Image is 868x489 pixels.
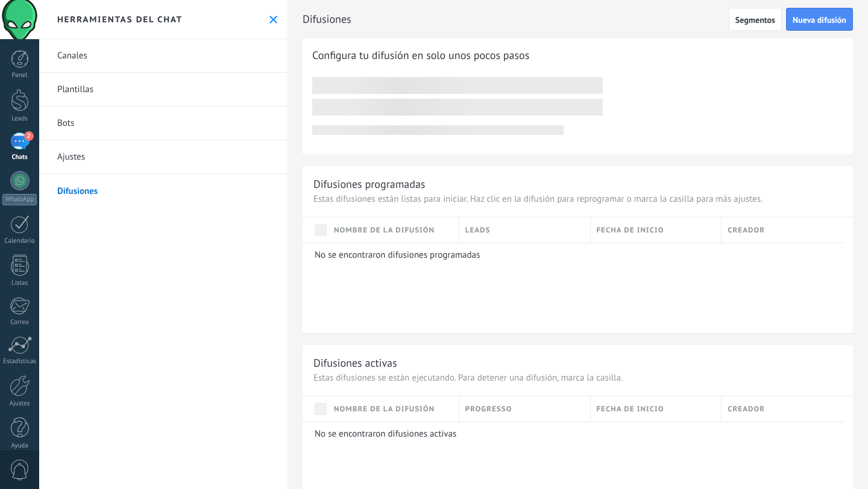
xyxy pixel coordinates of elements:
div: Ayuda [2,442,37,450]
div: Chats [2,154,37,161]
button: Segmentos [729,8,782,31]
a: Plantillas [39,73,288,107]
span: Configura tu difusión en solo unos pocos pasos [312,48,529,63]
span: Creador [728,403,765,415]
p: No se encontraron difusiones programadas [315,249,835,261]
span: Fecha de inicio [597,403,664,415]
span: Nombre de la difusión [334,225,435,236]
span: Segmentos [735,16,775,24]
a: Canales [39,39,288,73]
span: Fecha de inicio [597,225,664,236]
p: Estas difusiones se están ejecutando. Para detener una difusión, marca la casilla. [313,372,842,384]
span: 2 [24,131,34,141]
a: Difusiones [39,174,288,208]
div: Calendario [2,237,37,245]
div: Listas [2,279,37,287]
p: Estas difusiones están listas para iniciar. Haz clic en la difusión para reprogramar o marca la c... [313,193,842,205]
h2: Difusiones [303,7,729,31]
div: Leads [2,115,37,123]
div: Panel [2,72,37,79]
h2: Herramientas del chat [57,14,183,25]
span: Progresso [465,403,512,415]
div: Correo [2,319,37,326]
button: Nueva difusión [786,8,853,31]
div: WhatsApp [2,194,37,205]
p: No se encontraron difusiones activas [315,428,835,440]
div: Estadísticas [2,358,37,366]
a: Bots [39,107,288,140]
span: Nueva difusión [793,16,846,24]
div: Difusiones programadas [313,177,425,191]
div: Difusiones activas [313,356,397,370]
span: Nombre de la difusión [334,403,435,415]
div: Ajustes [2,400,37,408]
span: Leads [465,225,491,236]
span: Creador [728,225,765,236]
a: Ajustes [39,140,288,174]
